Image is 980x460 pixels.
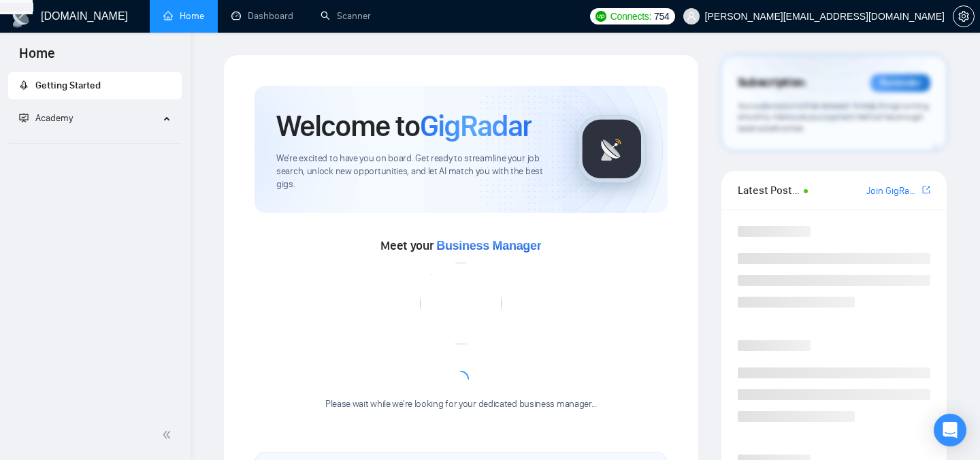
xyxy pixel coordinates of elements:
span: Academy [35,112,73,124]
img: upwork-logo.png [595,11,606,22]
span: 754 [654,9,669,24]
span: double-left [162,428,176,442]
li: Academy Homepage [8,137,182,146]
span: fund-projection-screen [19,113,29,122]
a: Join GigRadar Slack Community [866,184,919,199]
div: Open Intercom Messenger [934,414,966,446]
span: Meet your [380,238,541,253]
img: gigradar-logo.png [578,115,646,183]
span: Home [8,44,66,72]
span: Latest Posts from the GigRadar Community [738,182,800,199]
a: setting [953,11,975,22]
a: dashboardDashboard [231,10,293,22]
span: Subscription [738,71,805,95]
img: error [420,263,502,344]
button: setting [953,5,975,27]
span: Getting Started [35,80,101,91]
li: Getting Started [8,72,182,99]
div: Reminder [870,74,930,92]
div: Please wait while we're looking for your dedicated business manager... [317,398,605,411]
span: GigRadar [420,108,532,144]
img: logo [11,6,33,28]
h1: Welcome to [276,108,532,144]
span: loading [453,371,469,387]
span: user [687,12,696,21]
span: Connects: [610,9,651,24]
span: Academy [19,112,73,124]
span: We're excited to have you on board. Get ready to streamline your job search, unlock new opportuni... [276,152,556,191]
span: Your subscription will be renewed. To keep things running smoothly, make sure your payment method... [738,101,929,133]
span: export [922,184,930,195]
a: export [922,184,930,197]
a: homeHome [163,10,204,22]
span: rocket [19,80,29,90]
span: setting [953,11,974,22]
span: Business Manager [436,239,541,252]
a: searchScanner [321,10,371,22]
